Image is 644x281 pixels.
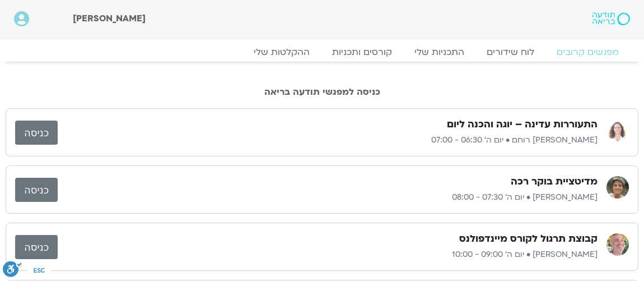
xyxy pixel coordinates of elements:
[6,87,638,97] h2: כניסה למפגשי תודעה בריאה
[545,47,630,58] a: מפגשים קרובים
[58,133,598,147] p: [PERSON_NAME] רוחם • יום ה׳ 06:30 - 07:00
[606,119,629,141] img: אורנה סמלסון רוחם
[15,178,58,202] a: כניסה
[459,232,598,246] h3: קבוצת תרגול לקורס מיינדפולנס
[606,176,629,199] img: נעם גרייף
[403,47,475,58] a: התכניות שלי
[15,235,58,259] a: כניסה
[511,175,598,188] h3: מדיטציית בוקר רכה
[14,47,630,58] nav: Menu
[58,248,598,261] p: [PERSON_NAME] • יום ה׳ 09:00 - 10:00
[475,47,545,58] a: לוח שידורים
[58,191,598,204] p: [PERSON_NAME] • יום ה׳ 07:30 - 08:00
[15,121,58,145] a: כניסה
[606,233,629,256] img: רון אלון
[242,47,321,58] a: ההקלטות שלי
[73,12,146,25] span: [PERSON_NAME]
[447,118,598,131] h3: התעוררות עדינה – יוגה והכנה ליום
[321,47,403,58] a: קורסים ותכניות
